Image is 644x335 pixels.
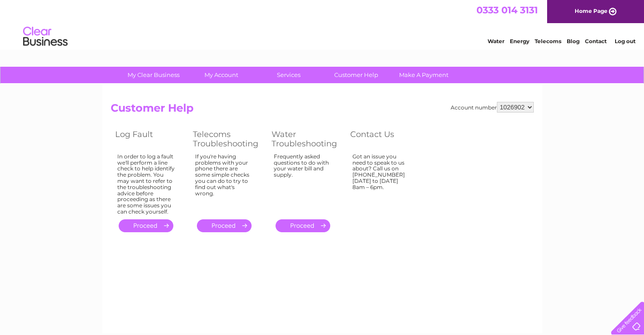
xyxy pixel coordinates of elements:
[276,219,330,232] a: .
[585,38,607,44] a: Contact
[117,153,175,215] div: In order to log a fault we'll perform a line check to help identify the problem. You may want to ...
[488,38,504,44] a: Water
[117,67,190,83] a: My Clear Business
[112,5,532,43] div: Clear Business is a trading name of Verastar Limited (registered in [GEOGRAPHIC_DATA] No. 3667643...
[476,4,538,16] a: 0333 014 3131
[111,102,534,119] h2: Customer Help
[320,67,393,83] a: Customer Help
[252,67,325,83] a: Services
[451,102,534,113] div: Account number
[567,38,580,44] a: Blog
[23,23,68,50] img: logo.png
[184,67,258,83] a: My Account
[111,127,188,151] th: Log Fault
[188,127,267,151] th: Telecoms Troubleshooting
[267,127,346,151] th: Water Troubleshooting
[615,38,636,44] a: Log out
[197,219,252,232] a: .
[352,153,410,211] div: Got an issue you need to speak to us about? Call us on [PHONE_NUMBER] [DATE] to [DATE] 8am – 6pm.
[510,38,529,44] a: Energy
[535,38,561,44] a: Telecoms
[387,67,460,83] a: Make A Payment
[195,153,254,211] div: If you're having problems with your phone there are some simple checks you can do to try to find ...
[274,153,332,211] div: Frequently asked questions to do with your water bill and supply.
[119,219,173,232] a: .
[346,127,424,151] th: Contact Us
